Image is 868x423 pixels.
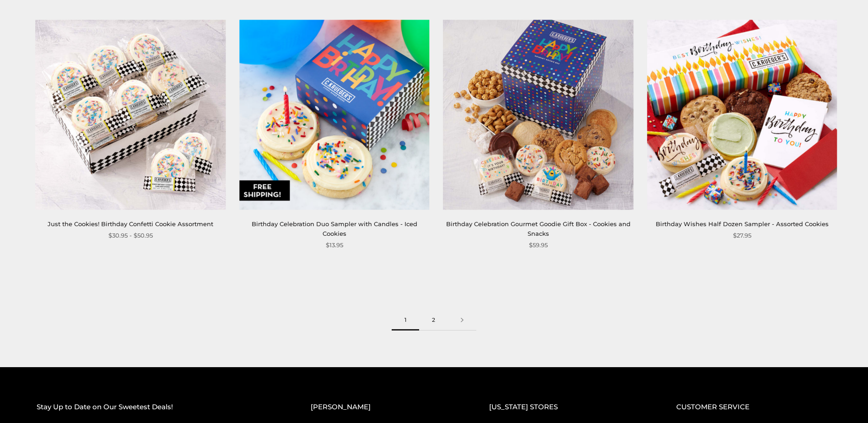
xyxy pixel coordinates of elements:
[7,388,95,416] iframe: Sign Up via Text for Offers
[647,20,837,210] img: Birthday Wishes Half Dozen Sampler - Assorted Cookies
[37,401,274,413] h2: Stay Up to Date on Our Sweetest Deals!
[656,220,829,228] a: Birthday Wishes Half Dozen Sampler - Assorted Cookies
[733,231,751,240] span: $27.95
[448,310,476,331] a: Next page
[489,401,640,413] h2: [US_STATE] STORES
[108,231,153,240] span: $30.95 - $50.95
[35,20,226,210] img: Just the Cookies! Birthday Confetti Cookie Assortment
[311,401,453,413] h2: [PERSON_NAME]
[419,310,448,331] a: 2
[446,220,631,237] a: Birthday Celebration Gourmet Goodie Gift Box - Cookies and Snacks
[252,220,417,237] a: Birthday Celebration Duo Sampler with Candles - Iced Cookies
[48,220,213,228] a: Just the Cookies! Birthday Confetti Cookie Assortment
[676,401,831,413] h2: CUSTOMER SERVICE
[529,240,548,250] span: $59.95
[326,240,343,250] span: $13.95
[443,20,633,210] img: Birthday Celebration Gourmet Goodie Gift Box - Cookies and Snacks
[392,310,419,331] span: 1
[239,20,430,210] img: Birthday Celebration Duo Sampler with Candles - Iced Cookies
